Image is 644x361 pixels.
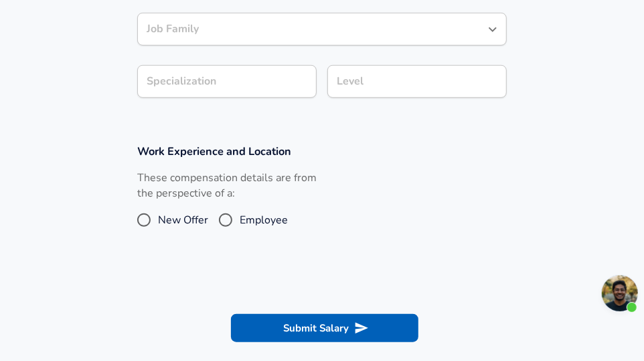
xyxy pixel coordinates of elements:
span: New Offer [158,212,208,228]
button: Open [483,20,502,39]
h3: Work Experience and Location [137,144,507,159]
button: Submit Salary [231,314,418,342]
input: L3 [333,71,501,92]
label: These compensation details are from the perspective of a: [137,170,317,201]
input: Specialization [137,65,317,98]
div: 채팅 열기 [602,275,638,311]
span: Employee [240,212,288,228]
input: Software Engineer [143,19,481,40]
